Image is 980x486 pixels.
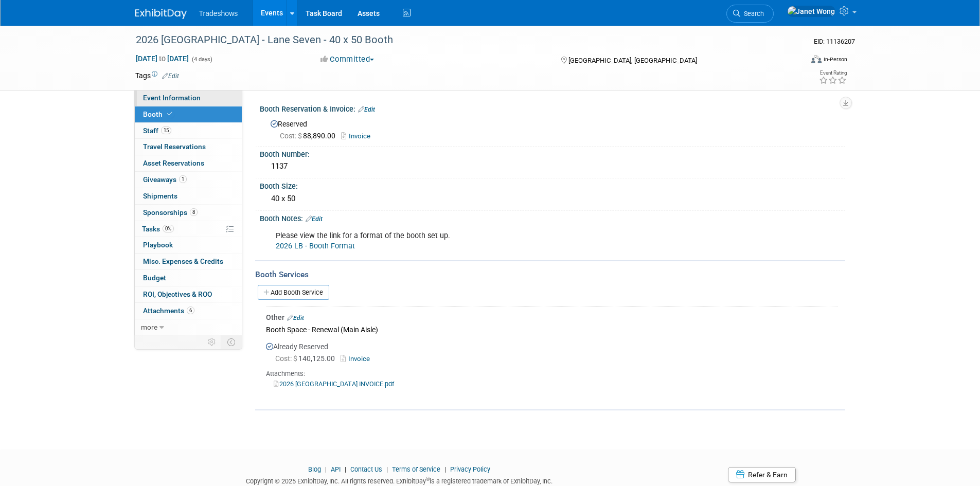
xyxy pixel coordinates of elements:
div: Booth Size: [260,178,845,191]
span: | [442,465,449,473]
a: Terms of Service [392,465,440,473]
a: Blog [308,465,321,473]
a: Staff15 [135,123,242,139]
div: Attachments: [266,369,838,379]
div: Already Reserved [266,336,838,397]
td: Toggle Event Tabs [221,335,242,349]
div: 1137 [268,158,838,174]
a: Edit [162,73,179,80]
span: Staff [143,127,171,135]
a: Asset Reservations [135,155,242,171]
span: 1 [179,175,187,183]
a: Shipments [135,188,242,204]
sup: ® [426,476,430,482]
div: Booth Number: [260,147,845,159]
div: Event Format [742,53,848,69]
span: 140,125.00 [275,354,339,363]
span: ROI, Objectives & ROO [143,290,212,298]
span: 0% [163,225,174,232]
a: Refer & Earn [728,467,796,482]
div: Other [266,312,838,322]
span: [DATE] [DATE] [135,54,189,63]
img: Format-Inperson.png [811,55,822,63]
a: Giveaways1 [135,172,242,188]
span: to [157,55,167,63]
span: Search [740,10,764,17]
a: Playbook [135,237,242,253]
a: Travel Reservations [135,139,242,155]
a: Edit [287,314,304,321]
a: Event Information [135,90,242,106]
a: Booth [135,106,242,122]
span: Budget [143,274,166,282]
a: more [135,319,242,335]
span: 88,890.00 [280,132,340,140]
span: | [323,465,329,473]
span: Cost: $ [275,354,298,363]
span: Cost: $ [280,132,303,140]
span: | [384,465,390,473]
a: Edit [306,215,323,223]
span: [GEOGRAPHIC_DATA], [GEOGRAPHIC_DATA] [568,57,697,64]
span: (4 days) [191,56,212,63]
div: Please view the link for a format of the booth set up. [269,226,732,257]
span: Misc. Expenses & Credits [143,257,223,265]
img: ExhibitDay [135,9,187,19]
a: Privacy Policy [450,465,490,473]
span: Tradeshows [199,9,238,17]
span: Sponsorships [143,208,198,217]
a: Add Booth Service [258,285,329,300]
div: Booth Notes: [260,211,845,224]
span: Event Information [143,94,201,102]
a: Invoice [341,132,376,140]
div: Copyright © 2025 ExhibitDay, Inc. All rights reserved. ExhibitDay is a registered trademark of Ex... [135,474,664,486]
a: 2026 LB - Booth Format [276,242,355,250]
td: Personalize Event Tab Strip [203,335,221,349]
a: API [331,465,341,473]
td: Tags [135,70,179,81]
span: Event ID: 11136207 [814,38,855,45]
a: 2026 [GEOGRAPHIC_DATA] INVOICE.pdf [274,380,394,388]
a: Sponsorships8 [135,205,242,221]
span: 15 [161,127,171,134]
span: | [342,465,349,473]
span: Playbook [143,241,173,249]
span: Tasks [142,225,174,233]
div: Booth Space - Renewal (Main Aisle) [266,322,838,336]
div: 2026 [GEOGRAPHIC_DATA] - Lane Seven - 40 x 50 Booth [132,31,787,49]
a: Attachments6 [135,303,242,319]
a: ROI, Objectives & ROO [135,286,242,302]
i: Booth reservation complete [167,111,172,117]
span: Attachments [143,307,194,315]
span: 8 [190,208,198,216]
a: Contact Us [350,465,382,473]
div: Booth Services [255,269,845,280]
span: more [141,323,157,331]
span: Travel Reservations [143,142,206,151]
div: In-Person [823,56,847,63]
a: Budget [135,270,242,286]
span: Shipments [143,192,177,200]
div: Event Rating [819,70,847,76]
span: 6 [187,307,194,314]
span: Booth [143,110,174,118]
span: Giveaways [143,175,187,184]
div: Booth Reservation & Invoice: [260,101,845,115]
a: Search [726,5,774,23]
a: Tasks0% [135,221,242,237]
a: Misc. Expenses & Credits [135,254,242,269]
span: Asset Reservations [143,159,204,167]
div: Reserved [268,116,838,141]
a: Invoice [341,355,374,363]
a: Edit [358,106,375,113]
button: Committed [317,54,378,65]
div: 40 x 50 [268,191,838,207]
img: Janet Wong [787,6,835,17]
